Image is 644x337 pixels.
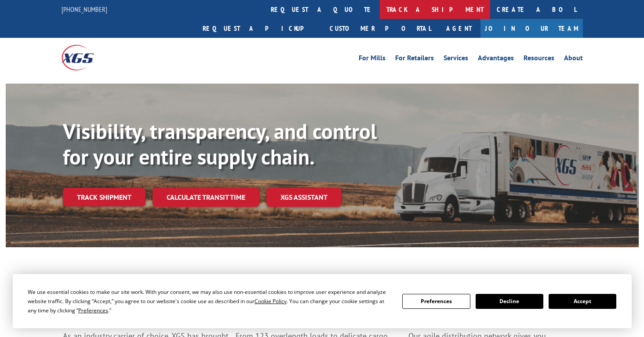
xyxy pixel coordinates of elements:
[323,19,437,38] a: Customer Portal
[63,188,146,206] a: Track shipment
[153,188,259,207] a: Calculate transit time
[444,55,468,64] a: Services
[402,294,470,309] button: Preferences
[255,297,287,305] span: Cookie Policy
[564,55,583,64] a: About
[359,55,386,64] a: For Mills
[524,55,554,64] a: Resources
[476,294,543,309] button: Decline
[480,19,583,38] a: Join Our Team
[549,294,616,309] button: Accept
[478,55,514,64] a: Advantages
[13,274,632,328] div: Cookie Consent Prompt
[395,55,434,64] a: For Retailers
[63,117,377,170] b: Visibility, transparency, and control for your entire supply chain.
[266,188,342,207] a: XGS ASSISTANT
[28,287,392,315] div: We use essential cookies to make our site work. With your consent, we may also use non-essential ...
[196,19,323,38] a: Request a pickup
[78,307,108,314] span: Preferences
[62,5,107,14] a: [PHONE_NUMBER]
[437,19,480,38] a: Agent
